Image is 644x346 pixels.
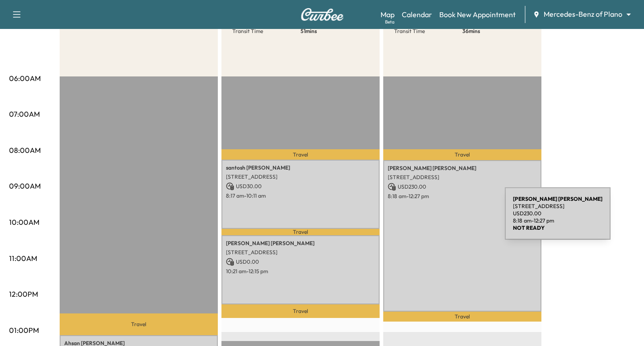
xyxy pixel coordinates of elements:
[9,217,39,228] p: 10:00AM
[232,28,301,35] p: Transit Time
[388,174,537,181] p: [STREET_ADDRESS]
[513,203,602,210] p: [STREET_ADDRESS]
[439,9,516,20] a: Book New Appointment
[301,8,344,21] img: Curbee Logo
[226,249,375,256] p: [STREET_ADDRESS]
[221,304,380,318] p: Travel
[9,145,41,156] p: 08:00AM
[402,9,432,20] a: Calendar
[226,268,375,275] p: 10:21 am - 12:15 pm
[226,164,375,171] p: santosh [PERSON_NAME]
[9,73,41,84] p: 06:00AM
[226,192,375,199] p: 8:17 am - 10:11 am
[221,149,380,160] p: Travel
[513,195,602,202] b: [PERSON_NAME] [PERSON_NAME]
[388,165,537,172] p: [PERSON_NAME] [PERSON_NAME]
[9,180,41,191] p: 09:00AM
[9,289,38,299] p: 12:00PM
[301,28,369,35] p: 51 mins
[60,313,218,335] p: Travel
[221,229,380,235] p: Travel
[226,240,375,247] p: [PERSON_NAME] [PERSON_NAME]
[9,109,40,119] p: 07:00AM
[388,193,537,200] p: 8:18 am - 12:27 pm
[513,210,602,217] p: USD 230.00
[381,9,395,20] a: MapBeta
[513,224,545,231] b: NOT READY
[544,9,622,19] span: Mercedes-Benz of Plano
[383,149,541,160] p: Travel
[226,173,375,180] p: [STREET_ADDRESS]
[383,312,541,322] p: Travel
[226,258,375,266] p: USD 0.00
[462,28,531,35] p: 36 mins
[513,217,602,224] p: 8:18 am - 12:27 pm
[9,325,39,336] p: 01:00PM
[388,183,537,191] p: USD 230.00
[394,28,462,35] p: Transit Time
[226,182,375,190] p: USD 30.00
[9,253,37,264] p: 11:00AM
[385,19,395,25] div: Beta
